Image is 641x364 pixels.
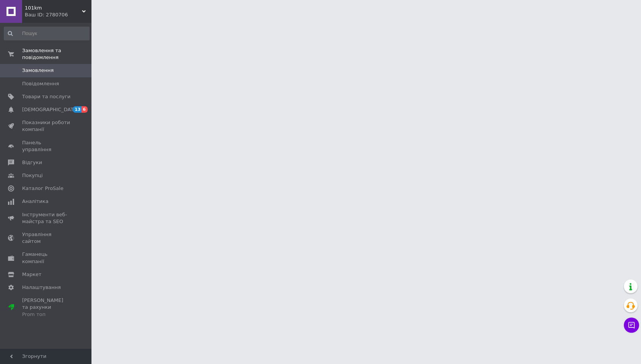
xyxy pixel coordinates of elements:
[22,231,71,245] span: Управління сайтом
[22,159,42,166] span: Відгуки
[22,106,79,113] span: [DEMOGRAPHIC_DATA]
[22,284,61,291] span: Налаштування
[4,27,90,40] input: Пошук
[22,211,71,225] span: Інструменти веб-майстра та SEO
[22,297,71,318] span: [PERSON_NAME] та рахунки
[25,5,82,11] span: 101km
[82,106,88,113] span: 6
[22,311,71,318] div: Prom топ
[22,271,42,278] span: Маркет
[624,318,639,333] button: Чат з покупцем
[22,119,71,133] span: Показники роботи компанії
[22,47,91,61] span: Замовлення та повідомлення
[22,80,59,87] span: Повідомлення
[22,251,71,265] span: Гаманець компанії
[22,139,71,153] span: Панель управління
[22,198,48,205] span: Аналітика
[22,185,63,192] span: Каталог ProSale
[22,172,43,179] span: Покупці
[22,67,54,74] span: Замовлення
[25,11,91,18] div: Ваш ID: 2780706
[73,106,82,113] span: 13
[22,93,71,100] span: Товари та послуги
